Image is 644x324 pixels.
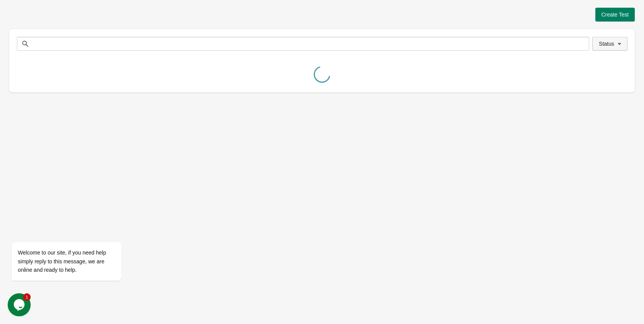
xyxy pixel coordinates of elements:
iframe: chat widget [8,131,146,289]
button: Create Test [595,8,635,21]
button: Status [592,37,628,51]
span: Status [599,41,614,47]
iframe: chat widget [8,293,32,316]
span: Create Test [601,12,629,18]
